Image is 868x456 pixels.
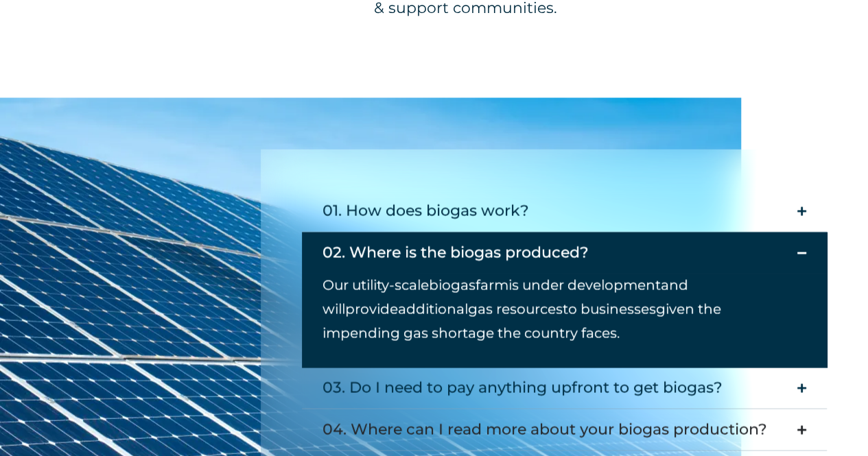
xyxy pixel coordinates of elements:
div: Accordion. Open links with Enter or Space, close with Escape, and navigate with Arrow Keys [302,190,828,451]
summary: 04. Where can I read more about your biogas production? [302,409,828,451]
div: 03. Do I need to pay anything upfront to get biogas? [322,374,723,401]
span: Our utility-scale [322,276,429,293]
summary: 01. How does biogas work? [302,190,828,232]
div: 02. Where is the biogas produced? [322,239,589,266]
span: farm [476,276,508,293]
span: to businesses [563,300,656,317]
span: is under development [508,276,661,293]
div: 01. How does biogas work? [322,197,529,224]
span: gas resources [468,300,563,317]
summary: 02. Where is the biogas produced? [302,232,828,273]
span: additional [398,300,468,317]
summary: 03. Do I need to pay anything upfront to get biogas? [302,367,828,409]
span: provide [345,300,398,317]
span: biogas [429,276,476,293]
div: 04. Where can I read more about your biogas production? [322,416,767,443]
